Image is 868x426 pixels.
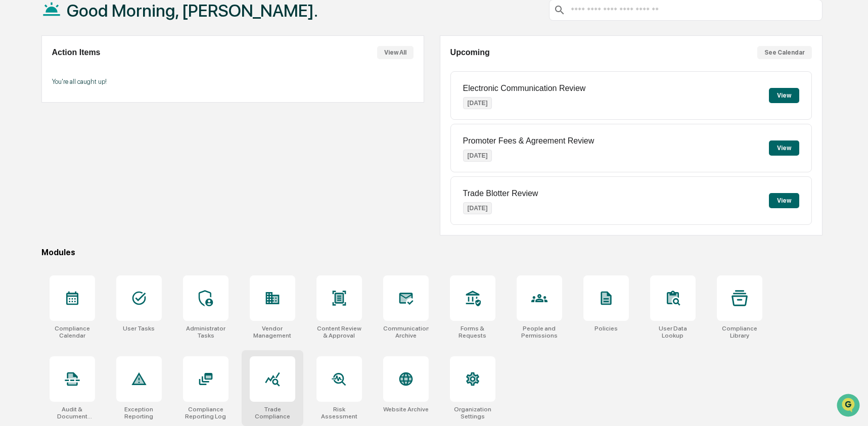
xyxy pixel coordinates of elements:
p: You're all caught up! [52,78,414,85]
button: View [769,88,799,103]
button: See Calendar [757,46,812,59]
p: [DATE] [463,150,492,162]
p: Promoter Fees & Agreement Review [463,136,595,146]
span: Preclearance [20,127,65,137]
div: Administrator Tasks [183,325,229,339]
div: Compliance Reporting Log [183,406,229,420]
div: Exception Reporting [116,406,162,420]
a: 🔎Data Lookup [6,143,68,161]
div: 🔎 [10,148,18,156]
div: Modules [41,248,823,257]
div: Start new chat [34,77,166,87]
div: Trade Compliance [250,406,295,420]
div: Organization Settings [450,406,495,420]
div: Compliance Library [717,325,762,339]
div: Vendor Management [250,325,295,339]
h2: Action Items [52,48,101,57]
div: Content Review & Approval [316,325,362,339]
h2: Upcoming [450,48,490,57]
button: Start new chat [172,80,184,92]
a: 🗄️Attestations [69,123,129,141]
div: We're available if you need us! [34,87,128,96]
span: Attestations [83,127,125,137]
button: View [769,140,799,156]
div: Audit & Document Logs [50,406,95,420]
span: Data Lookup [20,147,64,157]
div: Compliance Calendar [50,325,95,339]
span: Pylon [101,171,122,179]
a: Powered byPylon [71,171,122,179]
div: 🗄️ [73,128,81,136]
div: Policies [595,325,618,332]
iframe: Open customer support [836,393,863,420]
p: [DATE] [463,202,492,214]
button: View All [377,46,414,59]
a: 🖐️Preclearance [6,123,69,141]
div: 🖐️ [10,128,18,136]
div: Communications Archive [383,325,429,339]
p: [DATE] [463,97,492,109]
div: Forms & Requests [450,325,495,339]
img: 1746055101610-c473b297-6a78-478c-a979-82029cc54cd1 [10,77,28,96]
div: User Tasks [123,325,155,332]
div: People and Permissions [517,325,562,339]
div: Website Archive [383,406,429,413]
p: Trade Blotter Review [463,189,538,198]
div: Risk Assessment [316,406,362,420]
p: How can we help? [10,21,184,37]
div: User Data Lookup [650,325,696,339]
button: View [769,193,799,208]
h1: Good Morning, [PERSON_NAME]. [67,1,318,21]
p: Electronic Communication Review [463,84,586,93]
